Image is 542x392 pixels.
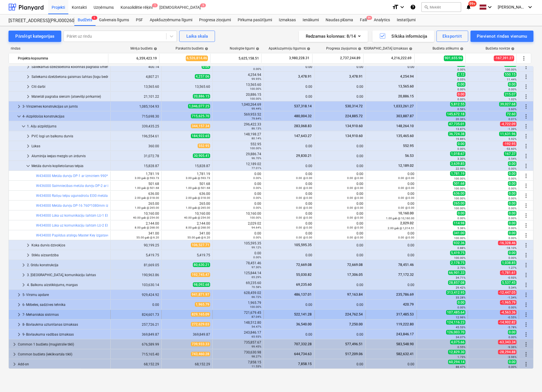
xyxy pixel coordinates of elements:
span: keyboard_arrow_right [16,331,22,338]
button: Laika skala [179,31,215,42]
small: 11.44% [507,78,516,81]
div: 0.00 [215,182,261,190]
span: 3,478.91 [349,74,363,78]
small: 0.54% [509,157,516,160]
span: [PERSON_NAME] [498,5,526,9]
span: Vairāk darbību [523,291,530,298]
a: PSF [132,14,146,26]
small: 5.92% [509,137,516,140]
div: rindas [9,46,109,51]
span: keyboard_arrow_right [11,361,18,368]
div: 13,565.60 [164,85,210,89]
span: 4,257.06 [195,74,210,79]
div: 15,828.87 [164,164,210,168]
a: Budžets1 [74,14,96,26]
div: Ienākumi [299,14,322,26]
div: Apakšuzņēmēju līgumos [269,46,310,51]
div: 20,886.15 [215,93,261,101]
i: format_size [392,4,399,10]
span: Vairāk darbību [520,55,527,62]
small: 0.00% [457,68,465,71]
span: keyboard_arrow_down [25,163,31,169]
a: Izmaksas [275,14,299,26]
small: 80.14% [252,137,261,140]
a: W434000 Metāla durvju DP-16 760*1080mm izgatavošana un montāža. [36,204,146,208]
a: Iestatījumi [393,14,419,26]
span: 99+ [469,1,477,7]
small: 3.60% [509,108,516,111]
a: W434000 Lūka uz komunikāciju šahtām LU-2 EI30 600*1200mm izgatavošana un montāža. [36,223,176,227]
div: 0.00 [317,95,363,99]
span: keyboard_arrow_right [11,351,18,358]
span: Vairāk darbību [523,222,530,229]
div: 400.14 [113,65,159,69]
span: Vairāk darbību [523,341,530,348]
span: 29,830.21 [296,154,312,158]
a: Apakšuzņēmuma līgumi [146,14,196,26]
span: Vairāk darbību [523,123,530,130]
span: Vairāk darbību [523,272,530,278]
span: keyboard_arrow_right [20,282,27,288]
span: 715,625.70 [191,114,210,118]
span: 56.53 [404,154,414,158]
span: Vairāk darbību [523,93,530,100]
div: Progresa ziņojumi [196,14,234,26]
div: 0.00 [317,144,363,148]
small: 0.00% [457,147,465,150]
div: 501.68 [113,182,159,190]
span: -167,391.27 [494,56,514,61]
div: 0.00 [266,172,312,180]
span: 134,910.60 [345,134,363,138]
small: 0.01% [509,118,516,121]
button: Sīkāka informācija [372,31,434,42]
span: 11,631.96 [499,132,516,136]
a: W434000 Metāla durvju DP-1 ar izmēriem 990*2100mm izgatavošana un montāža atbilstoši projekta dur... [36,174,221,178]
small: 0.00 @ 0.00 [398,176,414,180]
span: keyboard_arrow_right [25,73,31,80]
span: Vairāk darbību [523,351,530,358]
small: 22.99% [456,167,465,170]
span: help [459,47,463,50]
span: keyboard_arrow_right [16,291,22,298]
div: 31,072.78 [113,154,159,158]
span: Vairāk darbību [523,232,530,239]
span: 147,643.27 [294,134,312,138]
div: 4- Aizpildošās konstrukcijas [22,112,108,121]
div: 148,198.27 [215,132,261,140]
span: 3,639.85 [450,161,465,166]
small: 0.00% [253,67,261,71]
span: 167.37 [504,152,516,156]
div: 0.00 [317,85,363,89]
div: Laika skala [186,33,208,40]
span: 283,068.83 [294,124,312,128]
span: Vairāk darbību [523,73,530,80]
span: keyboard_arrow_right [25,63,31,70]
span: 0.00 [202,64,210,69]
span: Vairāk darbību [523,133,530,140]
div: Pārskatīts budžets [176,46,208,51]
div: 13,565.60 [215,83,261,91]
small: 99.44% [252,107,261,110]
div: 21,101.22 [113,95,159,99]
small: -53.60% [506,147,516,150]
div: 12,189.02 [215,162,261,170]
i: keyboard_arrow_down [527,4,533,10]
small: 99.95% [252,77,261,80]
small: 0.00% [457,88,465,91]
small: 0.00% [253,176,261,180]
span: search [424,5,429,9]
div: Sīkāka informācija [379,33,427,40]
div: 0.00 [266,144,312,148]
span: 550.15 [504,72,516,77]
span: 148,264.10 [396,124,414,128]
span: keyboard_arrow_down [16,113,22,120]
span: 1,781.19 [450,171,465,176]
span: 72.60 [506,112,516,116]
span: 4,254.94 [400,74,414,78]
a: W436000 Saimniecības metāla durvju DP-2 ar izmēriem 860*2100mm izgatavošana un montāža atbilstoši... [36,184,243,188]
i: keyboard_arrow_down [486,4,493,10]
span: keyboard_arrow_right [16,321,22,328]
div: Projekta kopsumma [18,54,106,63]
